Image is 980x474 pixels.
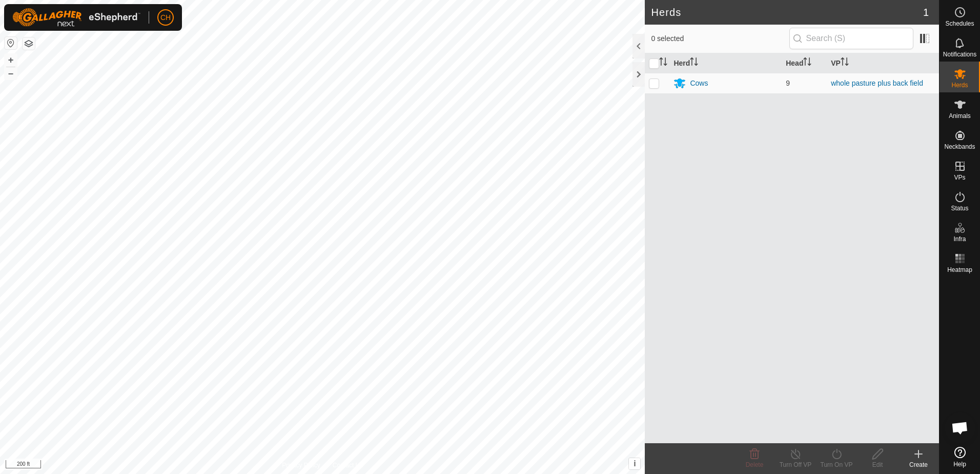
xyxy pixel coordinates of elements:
p-sorticon: Activate to sort [690,59,698,67]
div: Create [898,460,939,469]
span: Help [953,461,966,467]
h2: Herds [651,6,923,18]
span: Herds [951,82,968,88]
a: Contact Us [333,461,363,470]
button: – [5,67,17,80]
div: Cows [690,78,708,89]
th: VP [827,53,939,73]
th: Head [782,53,827,73]
span: Heatmap [947,267,972,273]
input: Search (S) [789,28,913,49]
th: Herd [669,53,782,73]
span: Delete [746,461,764,468]
span: VPs [954,174,965,181]
span: Infra [953,236,966,242]
div: Turn Off VP [775,460,816,469]
div: Open chat [945,412,975,443]
span: 1 [923,5,929,20]
div: Edit [857,460,898,469]
span: 0 selected [651,33,789,44]
span: Schedules [945,21,974,27]
button: i [629,458,640,469]
span: Animals [949,113,971,119]
span: 9 [786,79,790,87]
p-sorticon: Activate to sort [803,59,811,67]
p-sorticon: Activate to sort [659,59,667,67]
p-sorticon: Activate to sort [841,59,849,67]
a: Privacy Policy [282,461,320,470]
a: Help [940,443,980,471]
img: Gallagher Logo [12,8,140,27]
span: CH [160,12,171,23]
div: Turn On VP [816,460,857,469]
button: Reset Map [5,37,17,49]
span: Notifications [943,51,976,57]
a: whole pasture plus back field [831,79,923,87]
span: i [634,459,636,468]
span: Status [951,205,968,211]
button: + [5,54,17,66]
span: Neckbands [944,144,975,150]
button: Map Layers [23,37,35,50]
